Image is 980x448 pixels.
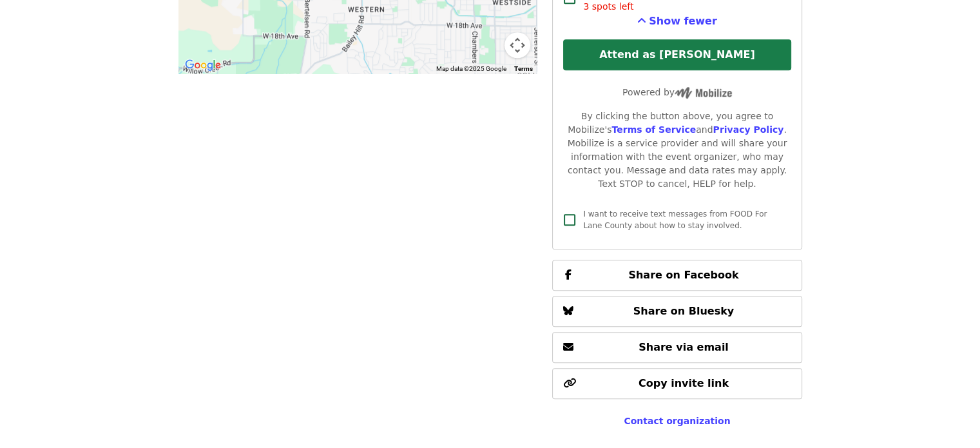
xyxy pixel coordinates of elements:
[552,368,802,399] button: Copy invite link
[514,65,533,72] a: Terms (opens in new tab)
[182,57,224,73] a: Open this area in Google Maps (opens a new window)
[649,15,717,27] span: Show fewer
[436,65,506,72] span: Map data ©2025 Google
[611,124,696,135] a: Terms of Service
[633,305,735,317] span: Share on Bluesky
[552,260,802,291] button: Share on Facebook
[675,87,732,99] img: Powered by Mobilize
[583,209,767,230] span: I want to receive text messages from FOOD For Lane County about how to stay involved.
[622,87,732,97] span: Powered by
[637,14,717,29] button: See more timeslots
[624,416,730,426] a: Contact organization
[628,269,738,281] span: Share on Facebook
[563,110,791,191] div: By clicking the button above, you agree to Mobilize's and . Mobilize is a service provider and wi...
[552,296,802,327] button: Share on Bluesky
[713,124,783,135] a: Privacy Policy
[552,332,802,363] button: Share via email
[563,39,791,70] button: Attend as [PERSON_NAME]
[182,57,224,73] img: Google
[639,377,729,389] span: Copy invite link
[504,32,530,58] button: Map camera controls
[583,1,633,12] span: 3 spots left
[639,341,729,353] span: Share via email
